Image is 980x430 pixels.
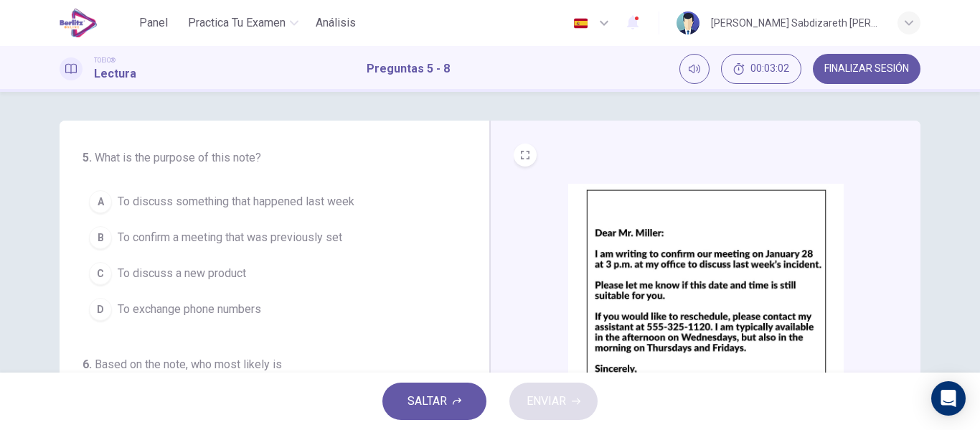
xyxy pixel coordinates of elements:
[188,14,286,32] span: Practica tu examen
[60,9,98,37] img: EduSynch logo
[721,54,801,84] div: Ocultar
[83,357,92,371] span: 6 .
[711,14,880,32] div: [PERSON_NAME] Sabdizareth [PERSON_NAME]
[89,226,112,249] div: B
[83,151,92,164] span: 5 .
[131,10,176,36] button: Panel
[94,65,136,83] h1: Lectura
[83,291,449,327] button: DTo exchange phone numbers
[931,381,966,416] div: Open Intercom Messenger
[367,60,450,78] h1: Preguntas 5 - 8
[118,193,354,210] span: To discuss something that happened last week
[118,265,246,282] span: To discuss a new product
[95,151,261,164] span: What is the purpose of this note?
[182,10,304,36] button: Practica tu examen
[139,14,168,32] span: Panel
[118,301,261,318] span: To exchange phone numbers
[721,54,801,84] button: 00:03:02
[83,184,449,220] button: ATo discuss something that happened last week
[514,144,537,167] button: EXPANDIR
[407,391,447,411] span: SALTAR
[118,229,342,246] span: To confirm a meeting that was previously set
[382,383,486,420] button: SALTAR
[316,14,356,32] span: Análisis
[83,220,449,256] button: BTo confirm a meeting that was previously set
[89,190,112,213] div: A
[813,54,920,84] button: FINALIZAR SESIÓN
[572,18,590,29] img: es
[824,63,909,75] span: FINALIZAR SESIÓN
[310,10,362,36] button: Análisis
[679,54,710,84] div: Silenciar
[750,63,789,75] span: 00:03:02
[83,357,282,388] span: Based on the note, who most likely is [PERSON_NAME]?
[677,11,699,34] img: Profile picture
[89,262,112,285] div: C
[60,9,131,37] a: EduSynch logo
[94,55,116,65] span: TOEIC®
[83,256,449,291] button: CTo discuss a new product
[89,298,112,321] div: D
